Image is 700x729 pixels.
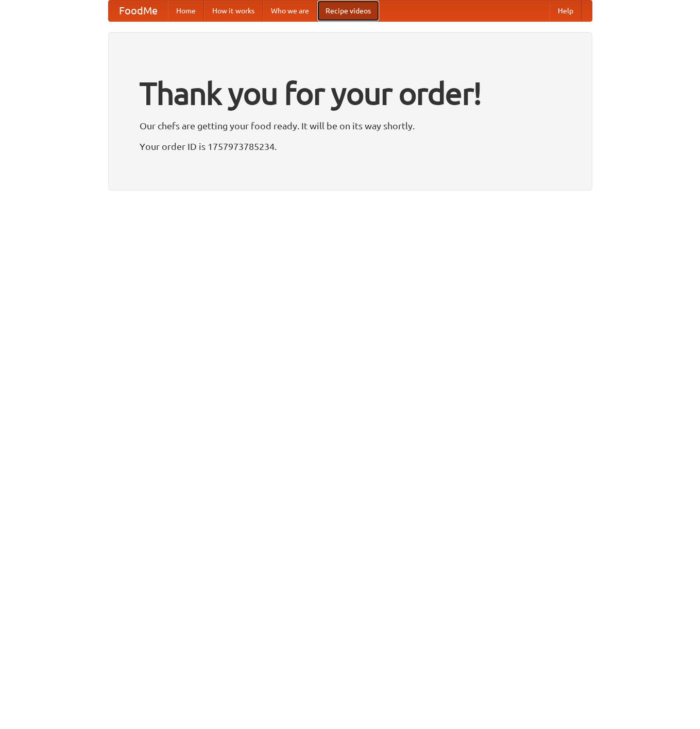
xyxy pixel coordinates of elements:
[168,1,204,21] a: Home
[140,118,561,133] p: Our chefs are getting your food ready. It will be on its way shortly.
[317,1,379,21] a: Recipe videos
[263,1,317,21] a: Who we are
[140,69,561,118] h1: Thank you for your order!
[550,1,582,21] a: Help
[109,1,168,21] a: FoodMe
[140,139,561,154] p: Your order ID is 1757973785234.
[204,1,263,21] a: How it works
